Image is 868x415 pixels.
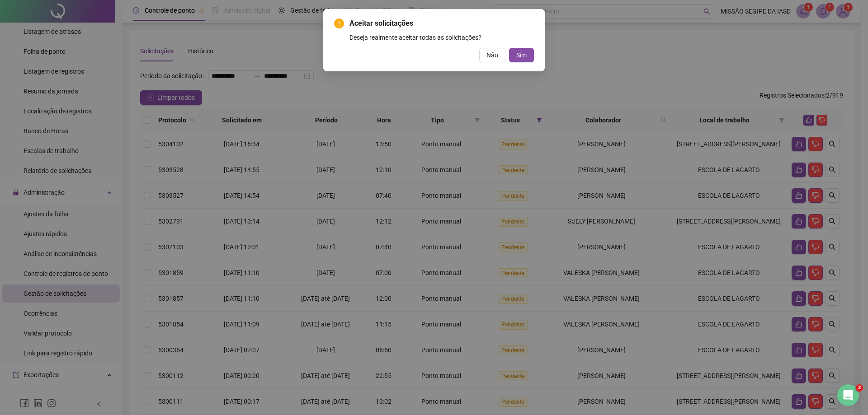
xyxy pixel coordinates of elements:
div: Deseja realmente aceitar todas as solicitações? [349,33,534,42]
span: Aceitar solicitações [349,18,534,29]
iframe: Intercom live chat [837,384,859,406]
span: 2 [856,384,863,392]
span: Sim [516,50,527,60]
span: Não [486,50,498,60]
button: Sim [509,48,534,62]
button: Não [479,48,505,62]
span: exclamation-circle [334,19,344,28]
